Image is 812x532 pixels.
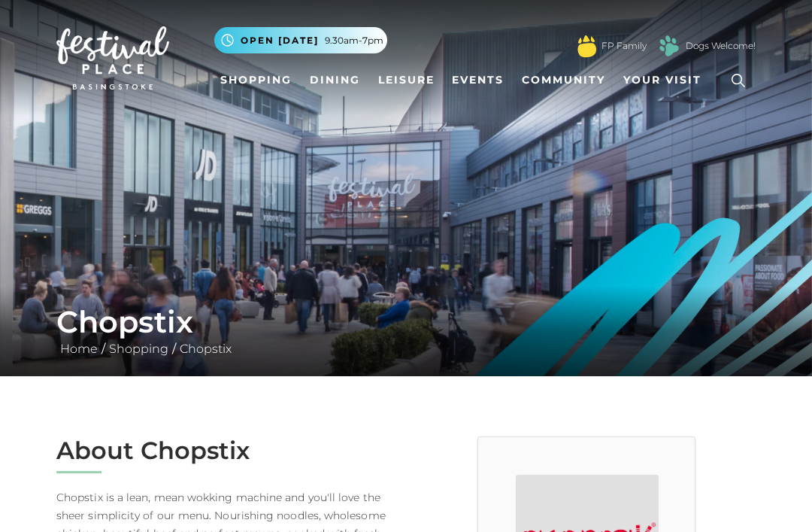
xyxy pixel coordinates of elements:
[686,39,756,53] a: Dogs Welcome!
[56,342,101,356] a: Home
[241,34,319,47] span: Open [DATE]
[516,66,611,94] a: Community
[214,27,387,53] button: Open [DATE] 9.30am-7pm
[214,66,298,94] a: Shopping
[617,66,715,94] a: Your Visit
[45,304,767,358] div: / /
[56,26,169,90] img: Festival Place Logo
[105,342,172,356] a: Shopping
[304,66,366,94] a: Dining
[623,72,701,88] span: Your Visit
[446,66,510,94] a: Events
[176,342,235,356] a: Chopstix
[601,39,647,53] a: FP Family
[56,304,756,340] h1: Chopstix
[325,34,383,47] span: 9.30am-7pm
[56,436,395,465] h2: About Chopstix
[372,66,441,94] a: Leisure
